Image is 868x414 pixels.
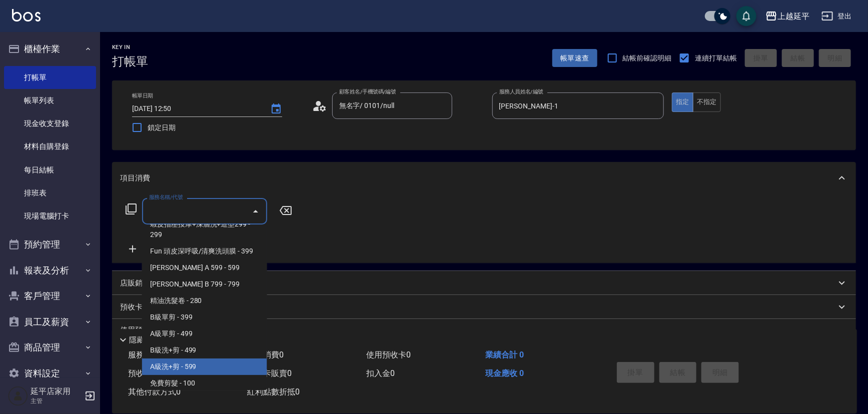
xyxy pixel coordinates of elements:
[132,92,153,99] label: 帳單日期
[142,342,267,358] span: B級洗+剪 - 499
[485,350,524,359] span: 業績合計 0
[4,360,96,386] button: 資料設定
[129,335,174,345] p: 隱藏業績明細
[142,309,267,325] span: B級單剪 - 399
[112,295,856,319] div: 預收卡販賣
[12,9,41,21] img: Logo
[149,193,183,201] label: 服務名稱/代號
[4,135,96,158] a: 材料自購登錄
[112,44,148,50] h2: Key In
[112,271,856,295] div: 店販銷售
[736,6,756,26] button: save
[777,10,809,22] div: 上越延平
[4,89,96,112] a: 帳單列表
[366,350,411,359] span: 使用預收卡 0
[485,368,524,378] span: 現金應收 0
[120,173,150,183] p: 項目消費
[142,259,267,276] span: [PERSON_NAME] A 599 - 599
[817,7,856,25] button: 登出
[142,358,267,375] span: A級洗+剪 - 599
[4,112,96,135] a: 現金收支登錄
[366,368,395,378] span: 扣入金 0
[142,292,267,309] span: 精油洗髮卷 - 280
[142,243,267,259] span: Fun 頭皮深呼吸/清爽洗頭膜 - 399
[142,375,267,391] span: 免費剪髮 - 100
[672,92,693,112] button: 指定
[248,203,264,219] button: Close
[128,368,173,378] span: 預收卡販賣 0
[4,257,96,283] button: 報表及分析
[4,309,96,335] button: 員工及薪資
[4,231,96,257] button: 預約管理
[120,278,150,288] p: 店販銷售
[148,122,176,133] span: 鎖定日期
[132,100,260,117] input: YYYY/MM/DD hh:mm
[142,325,267,342] span: A級單剪 - 499
[142,276,267,292] span: [PERSON_NAME] B 799 - 799
[112,162,856,194] div: 項目消費
[128,387,181,396] span: 其他付款方式 0
[120,302,158,312] p: 預收卡販賣
[4,283,96,309] button: 客戶管理
[4,181,96,204] a: 排班表
[247,387,300,396] span: 紅利點數折抵 0
[4,158,96,181] a: 每日結帳
[112,54,148,68] h3: 打帳單
[695,53,737,63] span: 連續打單結帳
[761,6,813,26] button: 上越延平
[499,88,543,95] label: 服務人員姓名/編號
[693,92,721,112] button: 不指定
[142,216,267,243] span: 蝦皮指壓按摩+深層洗+造型299 - 299
[4,36,96,62] button: 櫃檯作業
[8,386,28,406] img: Person
[4,204,96,227] a: 現場電腦打卡
[4,66,96,89] a: 打帳單
[31,386,82,396] h5: 延平店家用
[339,88,396,95] label: 顧客姓名/手機號碼/編號
[4,334,96,360] button: 商品管理
[112,319,856,346] div: 使用預收卡x1367
[128,350,165,359] span: 服務消費 0
[623,53,672,63] span: 結帳前確認明細
[247,368,292,378] span: 會員卡販賣 0
[31,396,82,405] p: 主管
[120,325,158,340] p: 使用預收卡
[552,49,597,67] button: 帳單速查
[264,97,288,121] button: Choose date, selected date is 2025-09-25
